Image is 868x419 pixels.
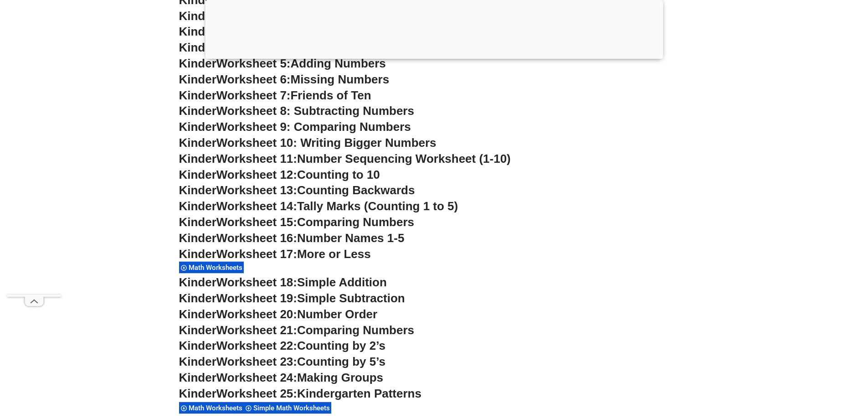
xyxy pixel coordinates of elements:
span: Counting Backwards [297,183,415,197]
span: Worksheet 15: [216,215,297,229]
span: Kinder [179,307,216,321]
div: Simple Math Worksheets [244,402,331,414]
span: Worksheet 5: [216,57,291,70]
span: Worksheet 8: Subtracting Numbers [216,104,414,118]
a: KinderWorksheet 7:Friends of Ten [179,88,371,102]
span: More or Less [297,247,371,261]
span: Kinder [179,57,216,70]
span: Worksheet 18: [216,275,297,289]
span: Counting to 10 [297,168,380,181]
span: Counting by 5’s [297,355,385,368]
span: Kinder [179,120,216,134]
span: Kinder [179,323,216,337]
span: Worksheet 23: [216,355,297,368]
a: KinderWorksheet 10: Writing Bigger Numbers [179,136,437,150]
span: Simple Addition [297,275,387,289]
span: Worksheet 16: [216,231,297,245]
span: Worksheet 25: [216,387,297,400]
span: Kinder [179,339,216,352]
span: Kindergarten Patterns [297,387,421,400]
span: Kinder [179,104,216,118]
span: Math Worksheets [189,404,245,412]
a: KinderWorksheet 8: Subtracting Numbers [179,104,414,118]
a: KinderWorksheet 6:Missing Numbers [179,72,390,86]
span: Worksheet 24: [216,371,297,384]
span: Worksheet 10: Writing Bigger Numbers [216,136,437,150]
span: Worksheet 21: [216,323,297,337]
span: Number Order [297,307,377,321]
span: Kinder [179,231,216,245]
span: Worksheet 14: [216,199,297,213]
span: Kinder [179,215,216,229]
span: Worksheet 13: [216,183,297,197]
span: Kinder [179,291,216,305]
span: Kinder [179,88,216,102]
iframe: Chat Widget [716,316,868,419]
span: Worksheet 6: [216,72,291,86]
span: Worksheet 7: [216,88,291,102]
a: KinderWorksheet 9: Comparing Numbers [179,120,411,134]
span: Kinder [179,168,216,181]
span: Worksheet 19: [216,291,297,305]
div: Math Worksheets [179,261,244,274]
a: KinderWorksheet 3:Counting&Matching Numbers [179,25,458,38]
span: Worksheet 17: [216,247,297,261]
span: Kinder [179,371,216,384]
span: Number Sequencing Worksheet (1-10) [297,152,511,166]
span: Kinder [179,199,216,213]
span: Worksheet 11: [216,152,297,166]
span: Kinder [179,72,216,86]
span: Kinder [179,387,216,400]
span: Worksheet 22: [216,339,297,352]
span: Number Names 1-5 [297,231,404,245]
span: Kinder [179,275,216,289]
span: Making Groups [297,371,383,384]
span: Kinder [179,136,216,150]
span: Kinder [179,41,216,54]
iframe: Advertisement [7,21,62,295]
span: Worksheet 9: Comparing Numbers [216,120,411,134]
span: Kinder [179,247,216,261]
span: Tally Marks (Counting 1 to 5) [297,199,458,213]
a: KinderWorksheet 4:Counting & Adding Numbers [179,41,453,54]
span: Math Worksheets [189,264,245,272]
span: Missing Numbers [291,72,390,86]
div: Math Worksheets [179,402,244,414]
span: Worksheet 12: [216,168,297,181]
span: Kinder [179,9,216,23]
span: Kinder [179,152,216,166]
span: Comparing Numbers [297,215,414,229]
span: Friends of Ten [291,88,371,102]
span: Comparing Numbers [297,323,414,337]
span: Kinder [179,183,216,197]
span: Simple Math Worksheets [253,404,333,412]
span: Counting by 2’s [297,339,385,352]
span: Kinder [179,25,216,38]
a: KinderWorksheet 2:Writing&Counting Numbers [179,9,447,23]
span: Kinder [179,355,216,368]
span: Simple Subtraction [297,291,405,305]
a: KinderWorksheet 5:Adding Numbers [179,57,386,70]
span: Worksheet 20: [216,307,297,321]
span: Adding Numbers [291,57,386,70]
